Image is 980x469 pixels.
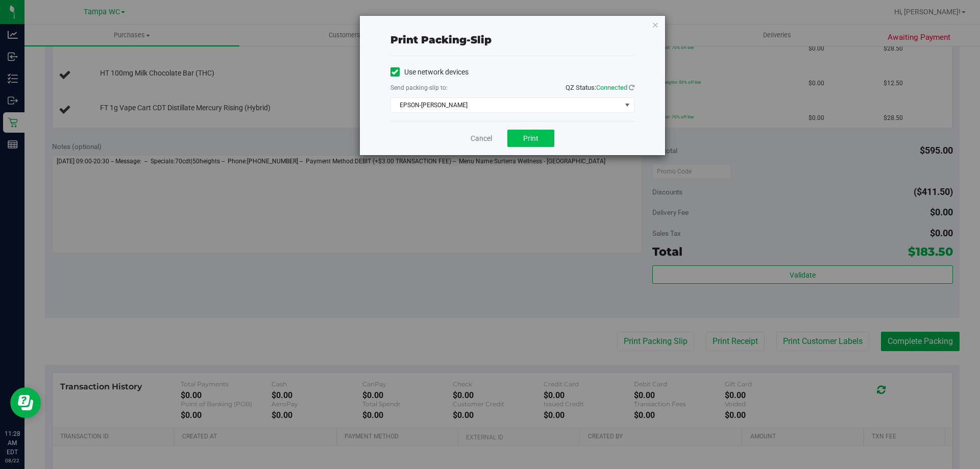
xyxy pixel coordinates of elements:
label: Use network devices [390,67,469,78]
span: select [621,98,633,112]
button: Print [507,130,554,147]
span: Print [523,134,538,142]
span: EPSON-[PERSON_NAME] [391,98,621,112]
label: Send packing-slip to: [390,83,448,92]
span: Connected [596,84,627,91]
span: Print packing-slip [390,34,492,46]
a: Cancel [471,133,492,144]
span: QZ Status: [566,84,634,91]
iframe: Resource center [10,387,41,418]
